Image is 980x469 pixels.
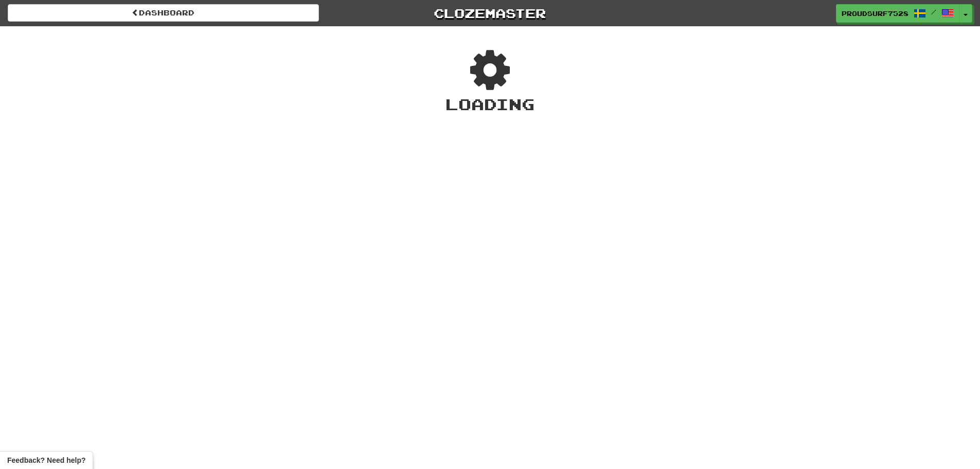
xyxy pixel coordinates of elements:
[8,4,319,22] a: Dashboard
[7,455,85,465] span: Open feedback widget
[842,9,908,18] span: ProudSurf7528
[334,4,646,22] a: Clozemaster
[931,8,936,15] span: /
[836,4,959,23] a: ProudSurf7528 /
